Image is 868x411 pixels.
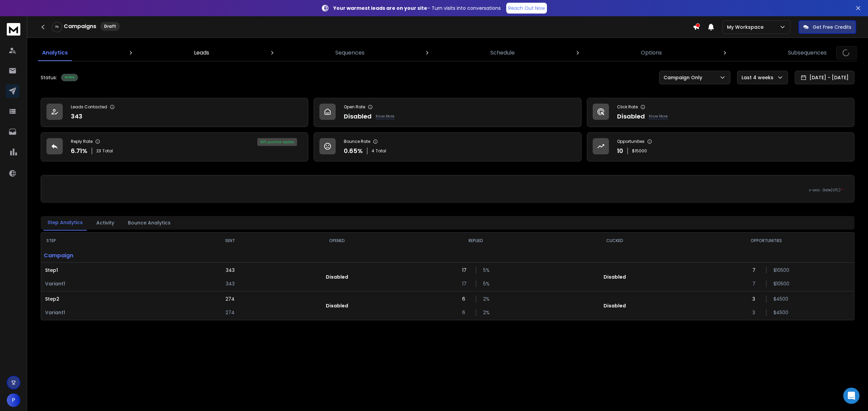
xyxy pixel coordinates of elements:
span: 23 [96,148,101,154]
p: $ 4500 [773,296,780,302]
p: 2 % [483,309,490,316]
a: Reach Out Now [506,3,547,14]
p: 17 [462,267,469,274]
p: 274 [225,309,235,316]
button: [DATE] - [DATE] [795,71,854,84]
p: 274 [225,296,235,302]
span: Total [102,148,113,154]
p: Analytics [42,49,68,57]
p: Sequences [335,49,364,57]
th: OPENED [273,233,401,249]
th: CLICKED [551,233,678,249]
p: Disabled [326,302,348,309]
p: – Turn visits into conversations [333,5,501,12]
p: Variant 1 [45,280,183,287]
a: Options [637,45,666,61]
p: Open Rate [344,104,365,110]
p: Reach Out Now [508,5,545,12]
div: Draft [100,22,120,31]
button: P [7,393,20,407]
p: 343 [71,112,82,121]
a: Click RateDisabledKnow More [587,98,854,127]
span: 4 [372,148,374,154]
strong: Your warmest leads are on your site [333,5,427,12]
a: Opportunities10$15000 [587,132,854,161]
p: Step 2 [45,296,183,302]
p: Disabled [604,302,626,309]
p: Disabled [326,274,348,280]
p: Know More [649,114,668,119]
p: 5 % [483,267,490,274]
div: Active [61,74,78,81]
p: Disabled [604,274,626,280]
p: 3 [752,309,759,316]
p: My Workspace [727,24,766,30]
p: Disabled [344,112,372,121]
th: REPLIED [401,233,551,249]
p: $ 10500 [773,280,780,287]
img: logo [7,23,20,36]
p: Last 4 weeks [742,74,776,81]
p: Status: [41,74,57,81]
p: 3 [752,296,759,302]
p: Leads Contacted [71,104,107,110]
a: Leads Contacted343 [41,98,308,127]
a: Leads [190,45,213,61]
p: Reply Rate [71,139,93,144]
button: Bounce Analytics [124,215,175,230]
th: OPPORTUNITIES [678,233,854,249]
p: 343 [226,267,235,274]
p: Opportunities [617,139,645,144]
p: 5 % [483,280,490,287]
p: 6 [462,296,469,302]
p: Bounce Rate [344,139,370,144]
button: Step Analytics [43,215,87,231]
a: Reply Rate6.71%23Total43% positive replies [41,132,308,161]
p: 0 % [55,25,59,29]
p: 7 [752,280,759,287]
p: Step 1 [45,267,183,274]
button: Activity [92,215,118,230]
button: Get Free Credits [798,20,856,34]
a: Bounce Rate0.65%4Total [314,132,581,161]
span: Total [376,148,386,154]
p: Leads [194,49,209,57]
p: 17 [462,280,469,287]
p: Schedule [490,49,515,57]
p: Variant 1 [45,309,183,316]
p: Know More [376,114,394,119]
p: 343 [226,280,235,287]
p: 0.65 % [344,146,363,156]
p: 7 [752,267,759,274]
p: 2 % [483,296,490,302]
p: 10 [617,146,623,156]
p: Options [641,49,662,57]
p: $ 4500 [773,309,780,316]
div: Open Intercom Messenger [843,388,860,404]
p: Campaign Only [664,74,705,81]
p: Subsequences [788,49,827,57]
a: Open RateDisabledKnow More [314,98,581,127]
a: Sequences [331,45,369,61]
a: Subsequences [784,45,831,61]
p: x-axis : Date(UTC) [52,188,843,193]
p: Disabled [617,112,645,121]
p: $ 10500 [773,267,780,274]
p: $ 15000 [632,148,647,154]
p: 6 [462,309,469,316]
p: Get Free Credits [813,24,851,30]
th: STEP [41,233,187,249]
h1: Campaigns [64,22,96,30]
div: 43 % positive replies [257,138,297,146]
p: Click Rate [617,104,638,110]
p: Campaign [41,249,187,262]
a: Analytics [38,45,72,61]
a: Schedule [486,45,519,61]
th: SENT [187,233,273,249]
p: 6.71 % [71,146,87,156]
